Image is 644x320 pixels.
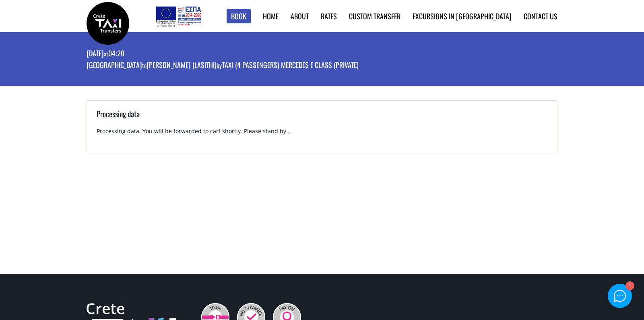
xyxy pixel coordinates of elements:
[97,108,547,127] h3: Processing data
[263,11,279,21] a: Home
[87,2,129,45] img: Crete Taxi Transfers | Booking page | Crete Taxi Transfers
[104,49,108,58] small: at
[87,18,129,27] a: Crete Taxi Transfers | Booking page | Crete Taxi Transfers
[524,11,557,21] a: Contact us
[413,11,512,21] a: Excursions in [GEOGRAPHIC_DATA]
[217,61,222,70] small: by
[155,4,202,28] img: e-bannersEUERDF180X90.jpg
[227,9,251,24] a: Book
[142,61,147,70] small: to
[349,11,400,21] a: Custom Transfer
[87,60,359,72] p: [GEOGRAPHIC_DATA] [PERSON_NAME] (Lasithi) Taxi (4 passengers) Mercedes E Class (private)
[291,11,309,21] a: About
[321,11,337,21] a: Rates
[97,127,547,142] p: Processing data. You will be forwarded to cart shortly. Please stand by...
[87,48,359,60] p: [DATE] 04:20
[625,282,634,291] div: 1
